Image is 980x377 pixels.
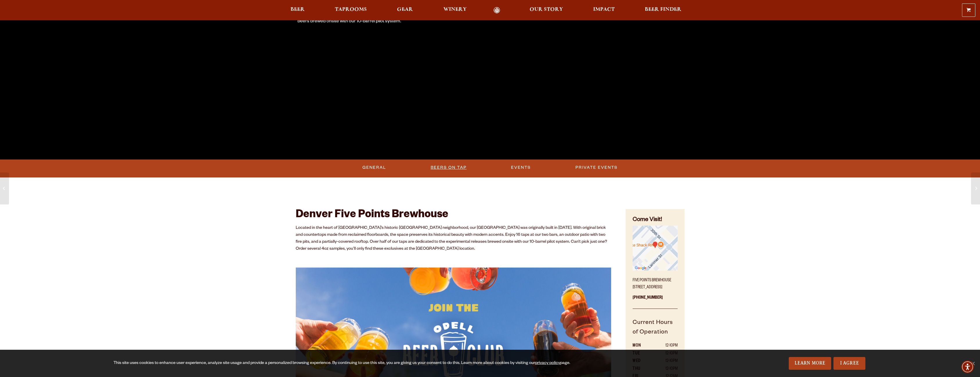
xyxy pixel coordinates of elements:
a: Beer Finder [641,7,685,14]
a: privacy policy [535,361,560,366]
a: Gear [393,7,417,14]
div: Accessibility Menu [961,360,974,373]
span: Winery [443,7,467,12]
span: Beer [290,7,305,12]
a: Winery [440,7,470,14]
p: [PHONE_NUMBER] [633,291,677,309]
div: This site uses cookies to enhance user experience, analyze site usage and provide a personalized ... [113,360,684,366]
h2: Denver Five Points Brewhouse [296,209,611,222]
a: Impact [589,7,618,14]
a: Our Story [526,7,567,14]
a: Private Events [573,161,620,174]
h5: Current Hours of Operation [633,318,677,342]
span: Impact [593,7,615,12]
a: Find on Google Maps (opens in a new window) [633,268,677,272]
span: Taprooms [335,7,367,12]
a: Beers on Tap [428,161,469,174]
a: Taprooms [331,7,371,14]
h4: Come Visit! [633,216,677,224]
td: 12-10pm [651,342,678,350]
a: Events [509,161,533,174]
a: Beer [287,7,308,14]
p: Located in the heart of [GEOGRAPHIC_DATA]’s historic [GEOGRAPHIC_DATA] neighborhood, our [GEOGRAP... [296,225,611,253]
a: I Agree [833,357,865,370]
a: General [360,161,388,174]
span: Gear [397,7,413,12]
a: Odell Home [486,7,508,14]
a: Learn More [789,357,831,370]
p: Five Points Brewhouse [STREET_ADDRESS] [633,274,677,291]
th: MON [633,342,651,350]
span: Beer Finder [645,7,681,12]
span: Our Story [530,7,563,12]
img: Small thumbnail of location on map [633,226,677,270]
